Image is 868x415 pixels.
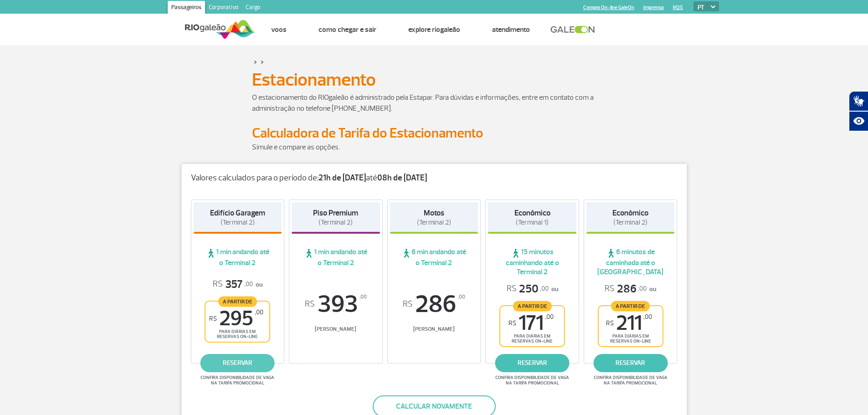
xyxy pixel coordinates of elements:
sup: ,00 [458,292,465,302]
p: O estacionamento do RIOgaleão é administrado pela Estapar. Para dúvidas e informações, entre em c... [252,92,616,114]
a: Explore RIOgaleão [408,25,460,34]
span: Confira disponibilidade de vaga na tarifa promocional [199,375,276,386]
strong: Piso Premium [313,208,358,218]
sup: R$ [305,299,315,309]
a: Cargo [242,1,264,15]
span: (Terminal 2) [221,218,255,227]
a: Atendimento [492,25,530,34]
span: para diárias em reservas on-line [508,333,556,344]
span: 295 [209,308,263,329]
a: Passageiros [168,1,205,15]
span: A partir de [218,296,257,307]
span: [PERSON_NAME] [292,326,380,333]
a: reservar [593,354,668,372]
a: Corporativo [205,1,242,15]
span: (Terminal 2) [318,218,353,227]
span: 171 [508,313,554,333]
strong: 21h de [DATE] [318,173,366,183]
span: para diárias em reservas on-line [213,329,262,339]
span: 6 min andando até o Terminal 2 [390,247,478,267]
a: > [261,56,264,67]
sup: ,00 [255,308,263,316]
a: RQS [673,5,683,10]
h1: Estacionamento [252,72,616,87]
h2: Calculadora de Tarifa do Estacionamento [252,125,616,142]
span: 286 [390,292,478,317]
sup: R$ [209,315,217,323]
p: ou [507,282,558,296]
span: 357 [213,277,253,292]
button: Abrir recursos assistivos. [849,111,868,131]
sup: R$ [508,319,516,327]
p: ou [213,277,262,292]
div: Plugin de acessibilidade da Hand Talk. [849,91,868,131]
strong: Econômico [612,208,648,218]
sup: ,00 [643,313,652,321]
sup: ,00 [545,313,554,321]
span: 286 [605,282,647,296]
strong: Motos [424,208,444,218]
p: Simule e compare as opções. [252,142,616,153]
a: Voos [271,25,287,34]
span: 6 minutos de caminhada até o [GEOGRAPHIC_DATA] [586,247,675,277]
span: 250 [507,282,549,296]
span: 1 min andando até o Terminal 2 [292,247,380,267]
span: A partir de [513,301,552,311]
span: para diárias em reservas on-line [606,333,655,344]
span: 1 min andando até o Terminal 2 [194,247,282,267]
strong: Econômico [514,208,550,218]
p: Valores calculados para o período de: até [191,173,678,183]
span: Confira disponibilidade de vaga na tarifa promocional [494,375,570,386]
span: 15 minutos caminhando até o Terminal 2 [488,247,576,277]
strong: 08h de [DATE] [377,173,427,183]
a: reservar [495,354,570,372]
span: A partir de [611,301,650,311]
span: (Terminal 2) [417,218,451,227]
span: 211 [606,313,652,333]
span: 393 [292,292,380,317]
button: Abrir tradutor de língua de sinais. [849,91,868,111]
span: (Terminal 2) [613,218,647,227]
a: Como chegar e sair [318,25,376,34]
span: (Terminal 1) [516,218,549,227]
a: Imprensa [643,5,664,10]
a: > [254,56,257,67]
p: ou [605,282,656,296]
a: Compra On-line GaleOn [583,5,634,10]
a: reservar [200,354,275,372]
sup: ,00 [360,292,367,302]
span: [PERSON_NAME] [390,326,478,333]
strong: Edifício Garagem [210,208,265,218]
span: Confira disponibilidade de vaga na tarifa promocional [592,375,669,386]
sup: R$ [403,299,413,309]
sup: R$ [606,319,614,327]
